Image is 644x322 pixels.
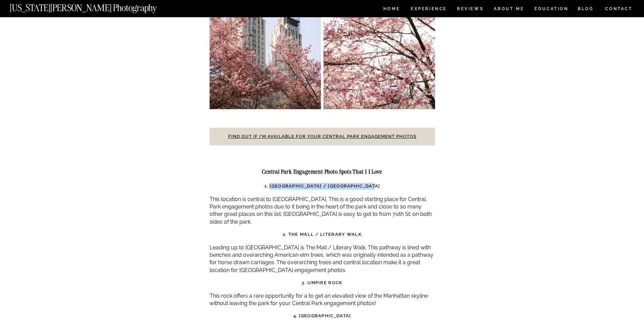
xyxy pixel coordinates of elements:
[382,7,401,13] a: HOME
[578,7,594,13] a: BLOG
[411,7,446,13] a: Experience
[262,168,382,175] strong: Central Park Engagement Photo Spots That I I Love
[228,134,416,139] a: Find out if I’m available for your Central Park engagement photos
[210,196,435,226] p: This location is central to [GEOGRAPHIC_DATA]. This is a good starting place for Central Park eng...
[302,280,342,285] strong: 3. Umpire Rock
[534,7,569,13] a: EDUCATION
[457,7,482,13] a: REVIEWS
[210,244,435,274] p: Leading up to [GEOGRAPHIC_DATA] is The Mall / Literary Walk. This pathway is lined with benches a...
[264,183,380,189] strong: 1. [GEOGRAPHIC_DATA] / [GEOGRAPHIC_DATA]
[494,7,524,13] a: ABOUT ME
[10,3,180,9] a: [US_STATE][PERSON_NAME] Photography
[283,232,362,237] strong: 2. The Mall / Literary Walk
[210,292,435,307] p: This rock offers a rare opportunity for a to get an elevated view of the Manhattan skyline withou...
[293,313,351,318] strong: 4. [GEOGRAPHIC_DATA]
[605,5,633,13] a: CONTACT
